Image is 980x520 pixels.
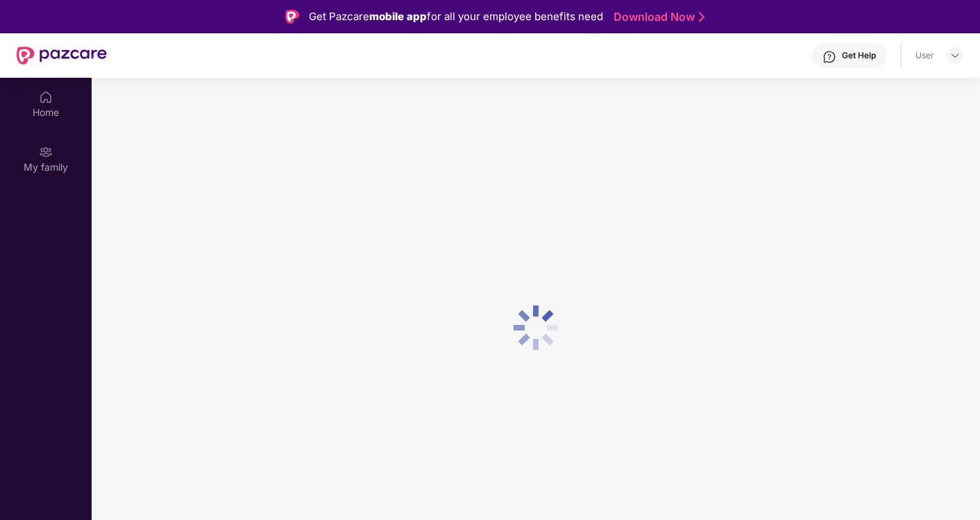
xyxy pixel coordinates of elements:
[39,145,53,159] img: svg+xml;base64,PHN2ZyB3aWR0aD0iMjAiIGhlaWdodD0iMjAiIHZpZXdCb3g9IjAgMCAyMCAyMCIgZmlsbD0ibm9uZSIgeG...
[39,90,53,104] img: svg+xml;base64,PHN2ZyBpZD0iSG9tZSIgeG1sbnM9Imh0dHA6Ly93d3cudzMub3JnLzIwMDAvc3ZnIiB3aWR0aD0iMjAiIG...
[614,10,700,24] a: Download Now
[822,50,836,64] img: svg+xml;base64,PHN2ZyBpZD0iSGVscC0zMngzMiIgeG1sbnM9Imh0dHA6Ly93d3cudzMub3JnLzIwMDAvc3ZnIiB3aWR0aD...
[309,8,603,25] div: Get Pazcare for all your employee benefits need
[699,10,704,24] img: Stroke
[369,10,427,23] strong: mobile app
[949,50,961,61] img: svg+xml;base64,PHN2ZyBpZD0iRHJvcGRvd24tMzJ4MzIiIHhtbG5zPSJodHRwOi8vd3d3LnczLm9yZy8yMDAwL3N2ZyIgd2...
[285,10,299,24] img: Logo
[842,50,876,61] div: Get Help
[915,50,934,61] div: User
[17,47,107,65] img: New Pazcare Logo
